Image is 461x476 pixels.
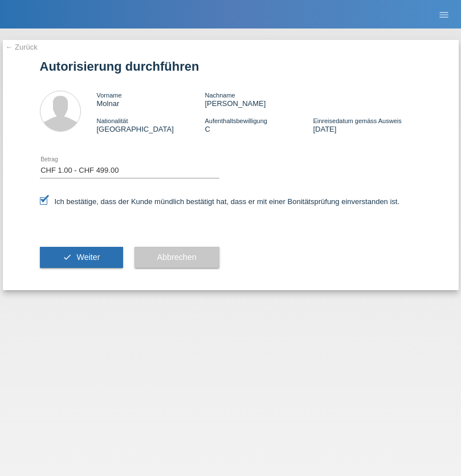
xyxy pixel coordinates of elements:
[205,92,235,99] span: Nachname
[205,117,267,124] span: Aufenthaltsbewilligung
[6,43,38,51] a: ← Zurück
[97,117,128,124] span: Nationalität
[40,197,400,206] label: Ich bestätige, dass der Kunde mündlich bestätigt hat, dass er mit einer Bonitätsprüfung einversta...
[97,92,122,99] span: Vorname
[76,253,100,262] span: Weiter
[205,116,313,133] div: C
[97,91,205,108] div: Molnar
[438,9,450,21] i: menu
[63,253,72,262] i: check
[313,116,421,133] div: [DATE]
[157,253,197,262] span: Abbrechen
[40,59,422,74] h1: Autorisierung durchführen
[40,247,123,268] button: check Weiter
[205,91,313,108] div: [PERSON_NAME]
[134,247,219,268] button: Abbrechen
[313,117,401,124] span: Einreisedatum gemäss Ausweis
[433,11,455,18] a: menu
[97,116,205,133] div: [GEOGRAPHIC_DATA]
